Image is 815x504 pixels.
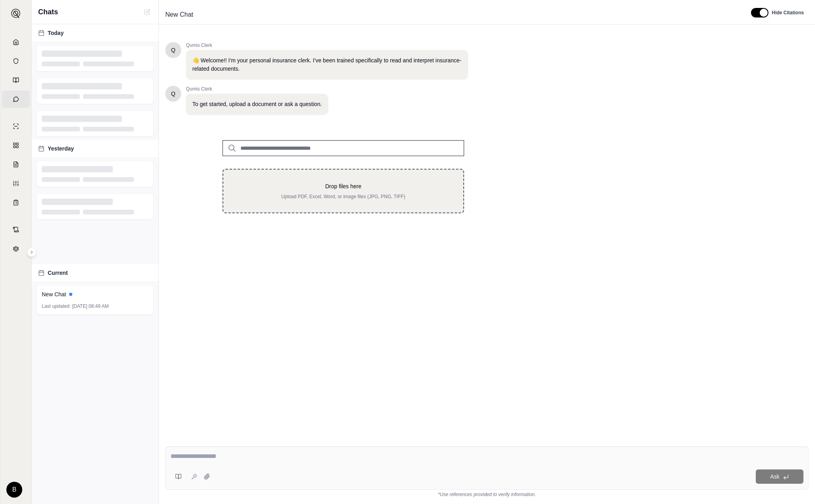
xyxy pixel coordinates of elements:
[72,303,109,309] span: [DATE] 08:49 AM
[2,221,30,238] a: Contract Analysis
[48,29,64,37] span: Today
[192,56,462,73] p: 👋 Welcome!! I'm your personal insurance clerk. I've been trained specifically to read and interpr...
[186,86,328,92] span: Qumis Clerk
[11,9,21,18] img: Expand sidebar
[2,71,30,89] a: Prompt Library
[2,175,30,192] a: Custom Report
[162,8,741,21] div: Edit Title
[192,100,322,108] p: To get started, upload a document or ask a question.
[2,118,30,135] a: Single Policy
[171,90,176,98] span: Hello
[2,240,30,257] a: Legal Search Engine
[6,482,22,498] div: B
[42,303,71,309] span: Last updated:
[48,269,68,277] span: Current
[2,194,30,211] a: Coverage Table
[162,8,196,21] span: New Chat
[27,247,37,257] button: Expand sidebar
[171,46,176,54] span: Hello
[772,10,804,16] span: Hide Citations
[2,137,30,154] a: Policy Comparisons
[2,52,30,70] a: Documents Vault
[143,7,152,17] button: New Chat
[48,145,74,153] span: Yesterday
[186,42,468,48] span: Qumis Clerk
[38,6,58,17] span: Chats
[756,469,803,484] button: Ask
[42,290,66,298] span: New Chat
[770,473,779,480] span: Ask
[165,490,809,498] div: *Use references provided to verify information.
[2,91,30,108] a: Chat
[2,33,30,51] a: Home
[236,182,451,190] p: Drop files here
[8,6,24,21] button: Expand sidebar
[2,156,30,173] a: Claim Coverage
[236,193,451,200] p: Upload PDF, Excel, Word, or image files (JPG, PNG, TIFF)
